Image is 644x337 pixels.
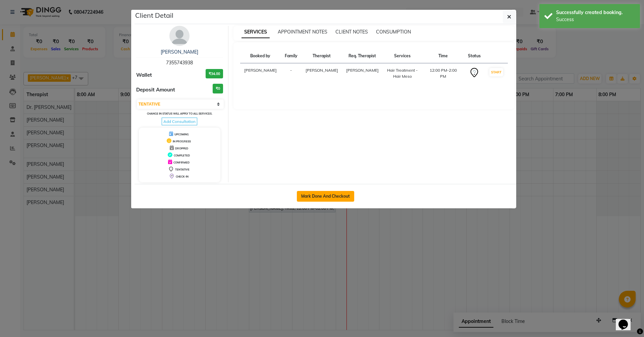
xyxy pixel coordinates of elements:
span: UPCOMING [174,133,189,136]
span: COMPLETED [174,154,190,157]
img: avatar [169,26,190,46]
span: CONFIRMED [173,161,190,164]
button: START [489,68,503,76]
div: Success [556,16,635,23]
span: APPOINTMENT NOTES [278,29,327,35]
span: Wallet [136,71,152,79]
td: [PERSON_NAME] [240,63,281,84]
th: Time [422,49,464,63]
span: CONSUMPTION [376,29,411,35]
span: DROPPED [175,147,188,150]
th: Therapist [302,49,342,63]
td: - [281,63,302,84]
th: Booked by [240,49,281,63]
button: Mark Done And Checkout [297,191,354,202]
span: 7355743938 [166,60,193,66]
th: Services [383,49,423,63]
span: [PERSON_NAME] [346,68,379,73]
span: TENTATIVE [175,168,190,171]
span: IN PROGRESS [173,140,191,143]
th: Family [281,49,302,63]
span: Deposit Amount [136,86,175,94]
h3: ₹0 [213,84,223,93]
th: Status [464,49,485,63]
h5: Client Detail [135,10,173,20]
th: Req. Therapist [342,49,383,63]
span: CLIENT NOTES [335,29,368,35]
span: [PERSON_NAME] [306,68,338,73]
td: 12:00 PM-2:00 PM [422,63,464,84]
div: Hair Treatment - Hair Meso [387,67,419,79]
a: [PERSON_NAME] [161,49,198,55]
iframe: chat widget [616,310,637,330]
h3: ₹34.00 [206,69,223,79]
span: SERVICES [241,26,270,38]
div: Successfully created booking. [556,9,635,16]
small: Change in status will apply to all services. [147,112,212,115]
span: CHECK-IN [176,175,189,178]
span: Add Consultation [162,118,197,125]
